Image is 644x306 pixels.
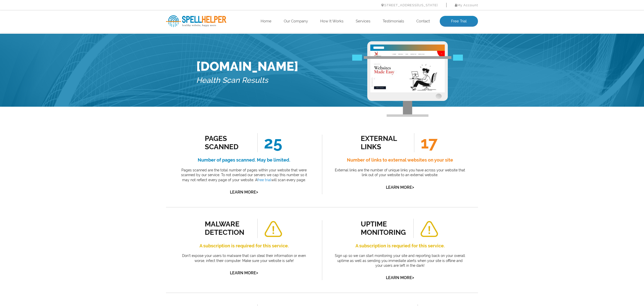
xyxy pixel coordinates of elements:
span: 17 [414,133,437,152]
a: free trial [257,178,271,182]
img: Free Website Analysis [370,51,445,92]
h4: Number of links to external websites on your site [333,156,467,164]
a: Learn More> [230,190,258,195]
p: Don’t expose your users to malware that can steal their information or even worse, infect their c... [177,253,311,263]
img: alert [420,221,438,237]
h4: Number of pages scanned. May be limited. [177,156,311,164]
a: Learn More> [230,271,258,275]
img: Free Webiste Analysis [367,41,448,117]
div: uptime monitoring [361,220,406,237]
div: malware detection [205,220,250,237]
img: alert [264,221,283,237]
img: Free Webiste Analysis [352,55,463,61]
span: 25 [257,133,282,152]
div: Pages Scanned [205,134,250,151]
a: Learn More> [386,275,414,280]
a: Learn More> [386,185,414,190]
h4: A subscription is required for this service. [177,242,311,250]
h4: A subscription is requried for this service. [333,242,467,250]
span: > [256,269,258,276]
p: Pages scanned are the total number of pages within your website that were scanned by our service.... [177,168,311,183]
h5: Health Scan Results [196,74,298,87]
div: external links [361,134,406,151]
span: > [256,188,258,196]
h1: [DOMAIN_NAME] [196,59,298,74]
span: > [412,274,414,281]
span: > [412,184,414,191]
p: External links are the number of unique links you have across your website that link out of your ... [333,168,467,178]
p: Sign up so we can start monitoring your site and reporting back on your overall uptime as well as... [333,253,467,268]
